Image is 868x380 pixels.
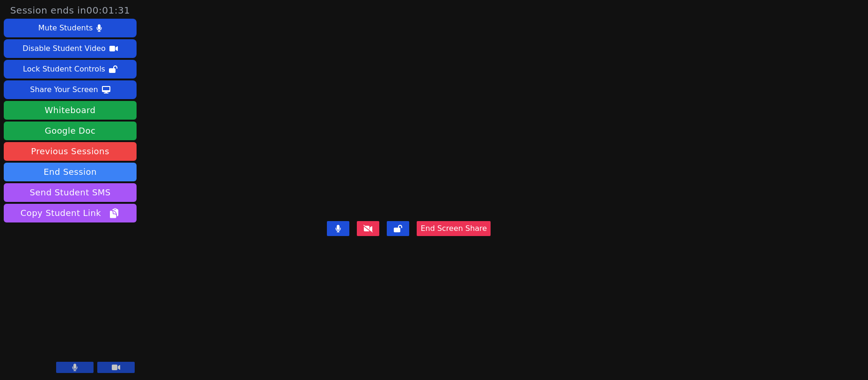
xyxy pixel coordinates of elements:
div: Share Your Screen [30,82,98,97]
div: Mute Students [38,21,93,36]
button: Whiteboard [4,101,137,120]
button: Send Student SMS [4,183,137,202]
button: Mute Students [4,19,137,37]
span: Session ends in [10,4,130,17]
button: Lock Student Controls [4,60,137,79]
a: Google Doc [4,122,137,140]
span: Copy Student Link [21,207,120,220]
div: Disable Student Video [22,41,105,56]
button: End Session [4,163,137,181]
button: Copy Student Link [4,204,137,222]
button: Disable Student Video [4,39,137,58]
a: Previous Sessions [4,142,137,161]
time: 00:01:31 [87,5,130,16]
button: End Screen Share [417,221,491,236]
div: Lock Student Controls [23,62,105,77]
button: Share Your Screen [4,80,137,99]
